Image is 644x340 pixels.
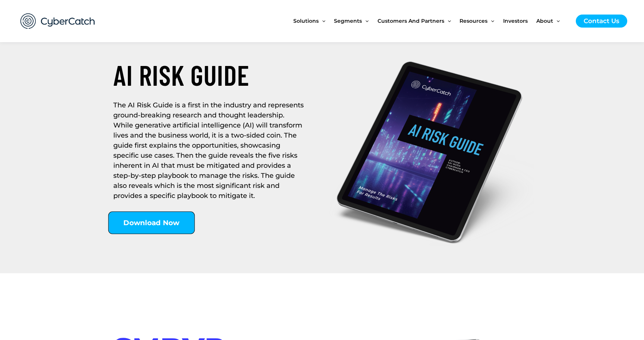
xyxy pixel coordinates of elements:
[536,5,553,37] span: About
[503,5,528,37] span: Investors
[362,5,369,37] span: Menu Toggle
[123,219,180,226] span: Download Now
[460,5,487,37] span: Resources
[293,5,319,37] span: Solutions
[444,5,451,37] span: Menu Toggle
[13,6,102,37] img: CyberCatch
[113,100,305,201] h2: The AI Risk Guide is a first in the industry and represents ground-breaking research and thought ...
[113,57,318,93] h2: AI RISK GUIDE
[503,5,536,37] a: Investors
[293,5,568,37] nav: Site Navigation: New Main Menu
[378,5,444,37] span: Customers and Partners
[108,212,195,234] a: Download Now
[553,5,560,37] span: Menu Toggle
[334,5,362,37] span: Segments
[319,5,325,37] span: Menu Toggle
[576,15,627,28] a: Contact Us
[487,5,494,37] span: Menu Toggle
